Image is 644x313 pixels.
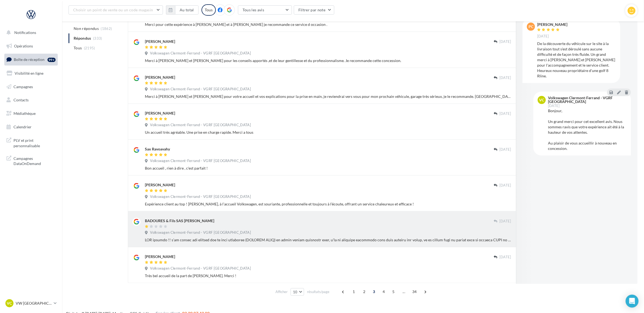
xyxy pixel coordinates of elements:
a: Opérations [3,40,59,52]
span: résultats/page [307,289,329,294]
div: Volkswagen Clermont-Ferrand - VGRF [GEOGRAPHIC_DATA] [548,96,626,104]
div: [PERSON_NAME] [145,182,175,188]
a: VC VW [GEOGRAPHIC_DATA] [4,298,58,308]
a: Calendrier [3,121,59,133]
div: Sax Ravoavahy [145,146,170,152]
div: De la découverte du véhicule sur le site à la livraison tout s'est déroulé sans aucune difficulté... [537,41,616,79]
div: Un accueil très agréable. Une prise en charge rapide. Merci a tous [145,130,511,135]
span: Volkswagen Clermont-Ferrand - VGRF [GEOGRAPHIC_DATA] [150,266,251,271]
div: [PERSON_NAME] [537,23,567,26]
span: Volkswagen Clermont-Ferrand - VGRF [GEOGRAPHIC_DATA] [150,51,251,56]
span: (2195) [84,46,95,50]
span: [DATE] [499,219,511,224]
span: Non répondus [74,26,99,31]
span: (1862) [101,26,112,31]
span: Notifications [14,30,36,35]
a: Campagnes [3,81,59,92]
span: Visibilité en ligne [15,71,43,75]
span: PLV et print personnalisable [13,137,56,148]
span: VC [7,301,12,306]
span: [DATE] [499,183,511,188]
a: PLV et print personnalisable [3,135,59,150]
span: VC [539,97,544,103]
div: BADOURES & Fils SAS [PERSON_NAME] [145,218,214,223]
div: Bon accueil , rien à dire , c'est parfait ! [145,166,511,171]
span: [DATE] [499,111,511,116]
span: Opérations [14,44,33,48]
div: Open Intercom Messenger [626,295,639,308]
button: Tous les avis [238,5,292,15]
span: 1 [349,287,358,296]
div: Très bel accueil de la part de [PERSON_NAME]. Merci ! [145,273,511,278]
span: 34 [410,287,419,296]
span: Volkswagen Clermont-Ferrand - VGRF [GEOGRAPHIC_DATA] [150,159,251,163]
span: [DATE] [499,255,511,260]
span: Tous [74,45,82,51]
div: LOR ipsumdo !! s'am consec adi elitsed doe te inci utlaboree (DOLOREM ALIQ) en admin veniam quisn... [145,237,511,243]
div: Bonjour, Un grand merci pour cet excellent avis. Nous sommes ravis que votre expérience ait été à... [548,108,627,151]
span: Afficher [275,289,288,294]
span: Tous les avis [243,8,264,12]
button: Filtrer par note [294,5,335,15]
a: Campagnes DataOnDemand [3,153,59,168]
span: Médiathèque [13,111,36,116]
span: ... [400,287,408,296]
span: [DATE] [537,34,549,39]
span: Volkswagen Clermont-Ferrand - VGRF [GEOGRAPHIC_DATA] [150,123,251,128]
span: [DATE] [499,39,511,44]
span: Calendrier [13,125,32,129]
button: Au total [175,5,199,15]
span: PC [529,24,533,29]
span: 4 [379,287,388,296]
button: Au total [166,5,199,15]
span: Campagnes DataOnDemand [13,155,56,166]
a: Visibilité en ligne [3,68,59,79]
span: 5 [389,287,398,296]
button: 10 [291,288,304,296]
div: Merci à [PERSON_NAME] et [PERSON_NAME] pour les conseils apportés ,et de leur gentillesse et du p... [145,58,511,63]
span: Volkswagen Clermont-Ferrand - VGRF [GEOGRAPHIC_DATA] [150,230,251,235]
span: [DATE] [499,147,511,152]
span: Boîte de réception [14,57,45,62]
div: 99+ [47,58,56,62]
div: Merci pour cette expérience à [PERSON_NAME] et à [PERSON_NAME] je recommande ce service d occasion . [145,22,511,27]
span: 3 [370,287,378,296]
span: [DATE] [548,104,560,108]
span: 10 [293,290,298,294]
button: Notifications [3,27,57,38]
span: Choisir un point de vente ou un code magasin [73,8,153,12]
a: Médiathèque [3,108,59,119]
p: VW [GEOGRAPHIC_DATA] [16,301,52,306]
a: Contacts [3,94,59,106]
span: Contacts [13,98,29,102]
div: Merci à [PERSON_NAME] et [PERSON_NAME] pour votre accueil et vos explications pour la prise en ma... [145,94,511,99]
div: [PERSON_NAME] [145,254,175,259]
div: [PERSON_NAME] [145,39,175,44]
span: Volkswagen Clermont-Ferrand - VGRF [GEOGRAPHIC_DATA] [150,194,251,199]
button: Choisir un point de vente ou un code magasin [69,5,163,15]
div: Tous [202,4,216,16]
span: [DATE] [499,75,511,80]
div: [PERSON_NAME] [145,75,175,80]
a: Boîte de réception99+ [3,54,59,65]
div: Expérience client au top ! [PERSON_NAME], à l’accueil Volkswagen, est souriante, professionnelle ... [145,201,511,207]
span: 2 [360,287,369,296]
span: Campagnes [13,84,33,89]
span: Volkswagen Clermont-Ferrand - VGRF [GEOGRAPHIC_DATA] [150,87,251,92]
div: [PERSON_NAME] [145,111,175,116]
